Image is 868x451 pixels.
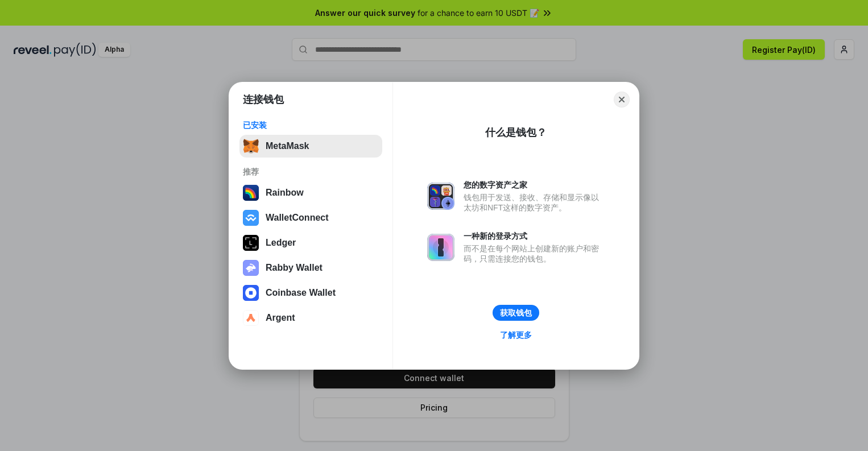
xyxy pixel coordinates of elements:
div: Argent [266,313,295,323]
a: 了解更多 [493,328,539,342]
div: 了解更多 [500,330,532,340]
img: svg+xml,%3Csvg%20fill%3D%22none%22%20height%3D%2233%22%20viewBox%3D%220%200%2035%2033%22%20width%... [243,138,259,154]
img: svg+xml,%3Csvg%20width%3D%2228%22%20height%3D%2228%22%20viewBox%3D%220%200%2028%2028%22%20fill%3D... [243,210,259,226]
div: 已安装 [243,120,379,130]
h1: 连接钱包 [243,93,284,106]
img: svg+xml,%3Csvg%20xmlns%3D%22http%3A%2F%2Fwww.w3.org%2F2000%2Fsvg%22%20fill%3D%22none%22%20viewBox... [427,234,454,261]
img: svg+xml,%3Csvg%20xmlns%3D%22http%3A%2F%2Fwww.w3.org%2F2000%2Fsvg%22%20fill%3D%22none%22%20viewBox... [243,260,259,276]
button: Argent [239,307,382,329]
img: svg+xml,%3Csvg%20width%3D%22120%22%20height%3D%22120%22%20viewBox%3D%220%200%20120%20120%22%20fil... [243,185,259,201]
div: 一种新的登录方式 [464,231,605,241]
button: Ledger [239,231,382,254]
button: 获取钱包 [493,305,539,321]
div: Coinbase Wallet [266,288,336,298]
button: WalletConnect [239,206,382,229]
div: 而不是在每个网站上创建新的账户和密码，只需连接您的钱包。 [464,243,605,264]
img: svg+xml,%3Csvg%20width%3D%2228%22%20height%3D%2228%22%20viewBox%3D%220%200%2028%2028%22%20fill%3D... [243,285,259,301]
button: MetaMask [239,135,382,158]
button: Close [614,92,630,107]
div: Rainbow [266,188,304,198]
img: svg+xml,%3Csvg%20xmlns%3D%22http%3A%2F%2Fwww.w3.org%2F2000%2Fsvg%22%20fill%3D%22none%22%20viewBox... [427,183,454,210]
div: MetaMask [266,141,309,151]
img: svg+xml,%3Csvg%20xmlns%3D%22http%3A%2F%2Fwww.w3.org%2F2000%2Fsvg%22%20width%3D%2228%22%20height%3... [243,235,259,251]
div: Ledger [266,238,296,248]
button: Coinbase Wallet [239,282,382,304]
button: Rainbow [239,181,382,204]
div: 获取钱包 [500,308,532,318]
div: 您的数字资产之家 [464,180,605,190]
div: 推荐 [243,167,379,177]
img: svg+xml,%3Csvg%20width%3D%2228%22%20height%3D%2228%22%20viewBox%3D%220%200%2028%2028%22%20fill%3D... [243,310,259,326]
div: 什么是钱包？ [485,126,547,139]
div: 钱包用于发送、接收、存储和显示像以太坊和NFT这样的数字资产。 [464,192,605,213]
div: WalletConnect [266,213,329,223]
button: Rabby Wallet [239,256,382,279]
div: Rabby Wallet [266,263,323,273]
